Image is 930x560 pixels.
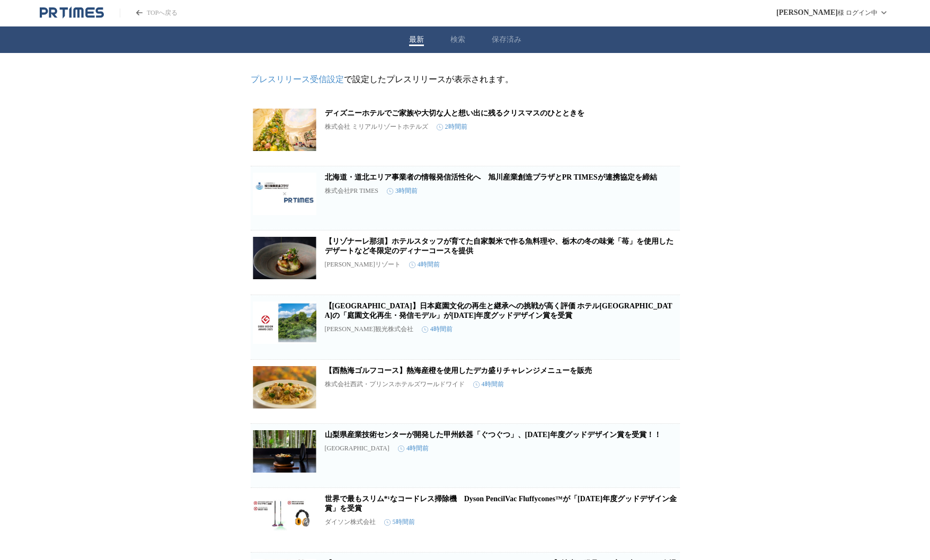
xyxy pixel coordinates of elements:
[473,380,504,389] time: 4時間前
[387,186,418,195] time: 3時間前
[325,109,584,117] a: ディズニーホテルでご家族や大切な人と想い出に残るクリスマスのひとときを
[325,431,661,439] a: 山梨県産業技術センターが開発した甲州鉄器「ぐつぐつ」、[DATE]年度グッドデザイン賞を受賞！！
[251,74,680,85] p: で設定したプレスリリースが表示されます。
[384,518,415,527] time: 5時間前
[437,122,467,131] time: 2時間前
[253,237,316,279] img: 【リゾナーレ那須】ホテルスタッフが育てた自家製米で作る魚料理や、栃木の冬の味覚「苺」を使用したデザートなど冬限定のディナーコースを提供
[325,367,592,375] a: 【西熱海ゴルフコース】熱海産橙を使用したデカ盛りチャレンジメニューを販売
[325,122,428,131] p: 株式会社 ミリアルリゾートホテルズ
[409,35,424,45] button: 最新
[325,173,657,181] a: 北海道・道北エリア事業者の情報発信活性化へ 旭川産業創造プラザとPR TIMESが連携協定を締結
[398,444,429,453] time: 4時間前
[409,260,440,269] time: 4時間前
[325,518,376,527] p: ダイソン株式会社
[325,260,401,269] p: [PERSON_NAME]リゾート
[325,237,674,255] a: 【リゾナーレ那須】ホテルスタッフが育てた自家製米で作る魚料理や、栃木の冬の味覚「苺」を使用したデザートなど冬限定のディナーコースを提供
[450,35,465,45] button: 検索
[253,366,316,408] img: 【西熱海ゴルフコース】熱海産橙を使用したデカ盛りチャレンジメニューを販売
[253,301,316,344] img: 【ホテル椿山荘東京】日本庭園文化の再生と継承への挑戦が高く評価 ホテル椿山荘東京の「庭園文化再生・発信モデル」が2025年度グッドデザイン賞を受賞
[776,8,838,17] span: [PERSON_NAME]
[325,302,672,319] a: 【[GEOGRAPHIC_DATA]】日本庭園文化の再生と継承への挑戦が高く評価 ホテル[GEOGRAPHIC_DATA]の「庭園文化再生・発信モデル」が[DATE]年度グッドデザイン賞を受賞
[325,445,389,452] p: [GEOGRAPHIC_DATA]
[325,380,465,389] p: 株式会社西武・プリンスホテルズワールドワイド
[325,186,378,195] p: 株式会社PR TIMES
[422,325,453,334] time: 4時間前
[253,109,316,151] img: ディズニーホテルでご家族や大切な人と想い出に残るクリスマスのひとときを
[492,35,521,45] button: 保存済み
[253,494,316,537] img: 世界で最もスリム*¹なコードレス掃除機 Dyson PencilVac Fluffycones™が「2025年度グッドデザイン金賞」を受賞
[40,6,104,19] a: PR TIMESのトップページはこちら
[253,430,316,473] img: 山梨県産業技術センターが開発した甲州鉄器「ぐつぐつ」、2025年度グッドデザイン賞を受賞！！
[325,495,677,512] a: 世界で最もスリム*¹なコードレス掃除機 Dyson PencilVac Fluffycones™が「[DATE]年度グッドデザイン金賞」を受賞
[325,325,413,334] p: [PERSON_NAME]観光株式会社
[251,75,344,84] a: プレスリリース受信設定
[120,8,178,17] a: PR TIMESのトップページはこちら
[253,173,316,215] img: 北海道・道北エリア事業者の情報発信活性化へ 旭川産業創造プラザとPR TIMESが連携協定を締結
